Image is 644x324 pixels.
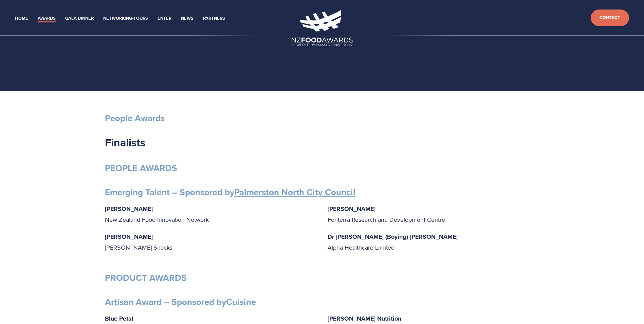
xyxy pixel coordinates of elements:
h3: People Awards [105,113,539,124]
a: Enter [158,15,171,22]
a: Networking-Tours [103,15,148,22]
a: Gala Dinner [65,15,94,22]
strong: PEOPLE AWARDS [105,162,177,175]
strong: Finalists [105,134,145,150]
p: Alpha Healthcare Limited [328,231,539,253]
a: Cuisine [226,295,256,308]
strong: Blue Petal [105,314,133,323]
a: Palmerston North City Council [234,186,355,199]
p: New Zealand Food Innovation Network [105,203,317,225]
strong: [PERSON_NAME] [105,232,153,241]
strong: [PERSON_NAME] [105,204,153,213]
strong: PRODUCT AWARDS [105,271,187,284]
strong: Emerging Talent – Sponsored by [105,186,355,199]
a: Partners [203,15,225,22]
strong: [PERSON_NAME] Nutrition [328,314,401,323]
a: Contact [591,10,629,26]
a: Home [15,15,28,22]
strong: [PERSON_NAME] [328,204,375,213]
p: [PERSON_NAME] Snacks [105,231,317,253]
strong: Dr [PERSON_NAME] (Boying) [PERSON_NAME] [328,232,458,241]
strong: Artisan Award – Sponsored by [105,295,256,308]
p: Fonterra Research and Development Centre [328,203,539,225]
a: News [181,15,194,22]
a: Awards [38,15,56,22]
